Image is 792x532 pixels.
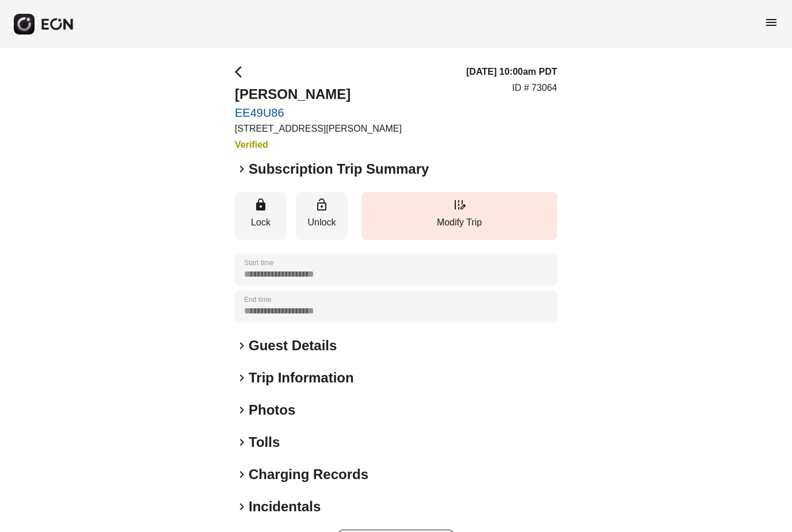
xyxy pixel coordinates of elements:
[235,138,402,152] h3: Verified
[235,468,249,481] span: keyboard_arrow_right
[235,403,249,417] span: keyboard_arrow_right
[361,192,557,240] button: Modify Trip
[315,198,329,212] span: lock_open
[512,81,557,95] p: ID # 73064
[249,369,354,387] h2: Trip Information
[235,339,249,353] span: keyboard_arrow_right
[296,192,348,240] button: Unlock
[452,198,466,212] span: edit_road
[466,65,557,79] h3: [DATE] 10:00am PDT
[249,401,295,419] h2: Photos
[235,435,249,449] span: keyboard_arrow_right
[235,192,287,240] button: Lock
[235,500,249,514] span: keyboard_arrow_right
[235,85,402,104] h2: [PERSON_NAME]
[302,216,342,229] p: Unlock
[249,465,368,484] h2: Charging Records
[249,497,321,516] h2: Incidentals
[249,160,429,178] h2: Subscription Trip Summary
[235,122,402,136] p: [STREET_ADDRESS][PERSON_NAME]
[254,198,268,212] span: lock
[367,216,551,229] p: Modify Trip
[235,162,249,176] span: keyboard_arrow_right
[235,371,249,385] span: keyboard_arrow_right
[249,336,337,355] h2: Guest Details
[235,106,402,120] a: EE49U86
[249,433,280,451] h2: Tolls
[764,16,778,29] span: menu
[235,65,249,79] span: arrow_back_ios
[241,216,281,229] p: Lock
